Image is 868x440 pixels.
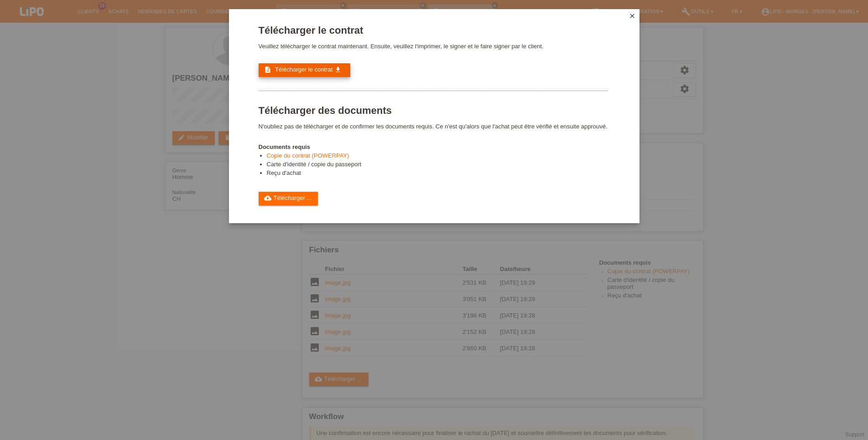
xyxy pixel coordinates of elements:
[259,43,608,50] p: Veuillez télécharger le contrat maintenant. Ensuite, veuillez l‘imprimer, le signer et le faire s...
[259,25,608,36] h1: Télécharger le contrat
[334,66,342,73] i: get_app
[259,192,318,205] a: cloud_uploadTélécharger ...
[275,66,333,73] span: Télécharger le contrat
[259,105,608,116] h1: Télécharger des documents
[259,63,350,77] a: description Télécharger le contrat get_app
[626,11,638,22] a: close
[259,123,608,130] p: N'oubliez pas de télécharger et de confirmer les documents requis. Ce n'est qu'alors que l'achat ...
[264,66,271,73] i: description
[629,12,636,20] i: close
[259,143,608,150] h4: Documents requis
[264,194,271,202] i: cloud_upload
[267,152,349,159] a: Copie du contrat (POWERPAY)
[267,169,608,178] li: Reçu d'achat
[267,161,608,169] li: Carte d'identité / copie du passeport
